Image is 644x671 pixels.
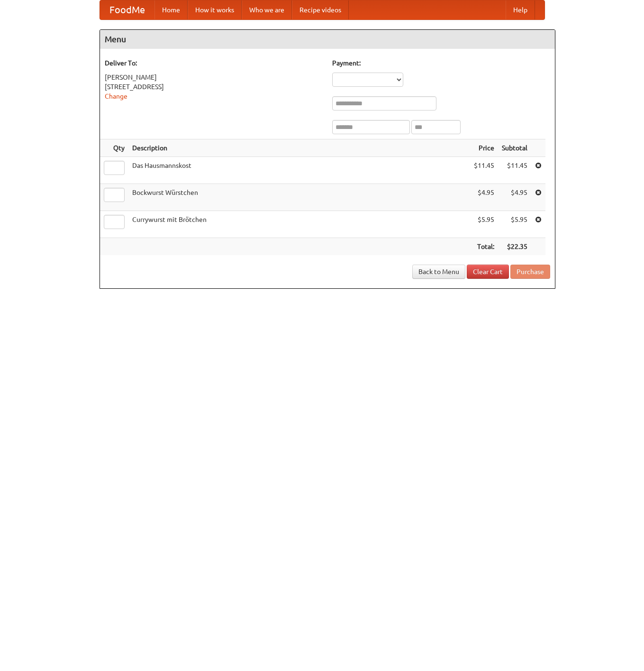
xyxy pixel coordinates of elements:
[498,157,531,184] td: $11.45
[510,265,550,279] button: Purchase
[105,82,323,92] div: [STREET_ADDRESS]
[188,0,242,19] a: How it works
[154,0,188,19] a: Home
[105,58,323,68] h5: Deliver To:
[242,0,292,19] a: Who we are
[128,211,470,238] td: Currywurst mit Brötchen
[470,139,498,157] th: Price
[292,0,349,19] a: Recipe videos
[105,73,323,82] div: [PERSON_NAME]
[498,184,531,211] td: $4.95
[100,30,555,49] h4: Menu
[467,265,509,279] a: Clear Cart
[412,265,465,279] a: Back to Menu
[105,92,127,100] a: Change
[128,139,470,157] th: Description
[470,184,498,211] td: $4.95
[128,184,470,211] td: Bockwurst Würstchen
[498,238,531,256] th: $22.35
[506,0,535,19] a: Help
[498,211,531,238] td: $5.95
[100,139,128,157] th: Qty
[470,157,498,184] td: $11.45
[100,0,154,19] a: FoodMe
[470,211,498,238] td: $5.95
[128,157,470,184] td: Das Hausmannskost
[470,238,498,256] th: Total:
[332,58,550,68] h5: Payment:
[498,139,531,157] th: Subtotal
